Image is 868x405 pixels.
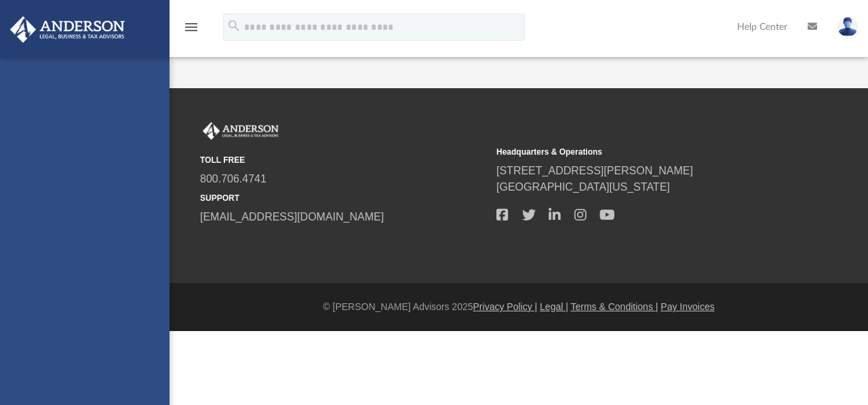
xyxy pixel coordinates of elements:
div: © [PERSON_NAME] Advisors 2025 [170,300,868,314]
small: TOLL FREE [200,154,487,166]
i: menu [183,19,199,35]
img: Anderson Advisors Platinum Portal [6,16,129,43]
a: 800.706.4741 [200,173,267,185]
a: [EMAIL_ADDRESS][DOMAIN_NAME] [200,211,384,223]
small: Headquarters & Operations [496,146,783,158]
a: Pay Invoices [660,301,714,312]
a: [GEOGRAPHIC_DATA][US_STATE] [496,181,670,193]
a: Privacy Policy | [473,301,538,312]
a: Legal | [540,301,568,312]
a: [STREET_ADDRESS][PERSON_NAME] [496,165,693,176]
img: Anderson Advisors Platinum Portal [200,122,281,140]
small: SUPPORT [200,192,487,204]
i: search [226,18,241,33]
a: Terms & Conditions | [571,301,658,312]
a: menu [183,26,199,35]
img: User Pic [837,17,858,37]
